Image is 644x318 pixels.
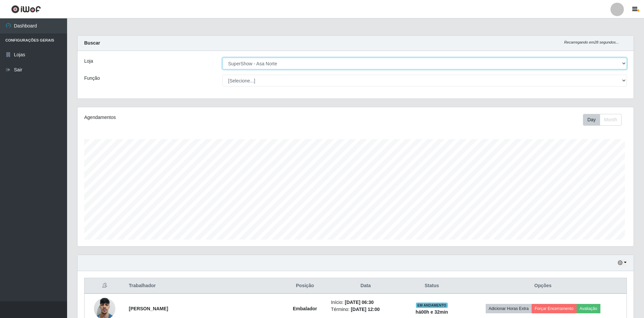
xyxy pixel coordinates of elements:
[583,114,622,126] div: First group
[583,114,600,126] button: Day
[84,75,100,82] label: Função
[331,306,400,313] li: Término:
[416,309,448,315] strong: há 00 h e 32 min
[577,304,600,313] button: Avaliação
[293,306,317,311] strong: Embalador
[345,300,374,305] time: [DATE] 06:30
[583,114,627,126] div: Toolbar with button groups
[283,278,327,294] th: Posição
[84,58,93,65] label: Loja
[331,299,400,306] li: Início:
[564,40,619,44] i: Recarregando em 28 segundos...
[600,114,622,126] button: Month
[404,278,459,294] th: Status
[351,307,380,312] time: [DATE] 12:00
[125,278,283,294] th: Trabalhador
[327,278,405,294] th: Data
[11,5,41,13] img: CoreUI Logo
[84,40,100,46] strong: Buscar
[416,303,448,308] span: EM ANDAMENTO
[84,114,305,121] div: Agendamentos
[459,278,627,294] th: Opções
[486,304,532,313] button: Adicionar Horas Extra
[129,306,168,311] strong: [PERSON_NAME]
[532,304,577,313] button: Forçar Encerramento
